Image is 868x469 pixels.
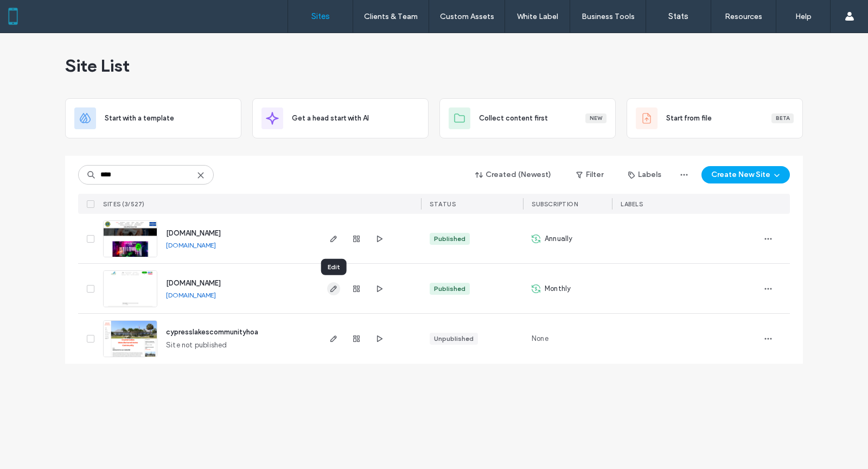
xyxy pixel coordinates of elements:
[103,200,145,208] span: SITES (3/527)
[105,113,174,124] span: Start with a template
[166,229,221,237] a: [DOMAIN_NAME]
[532,333,548,344] span: None
[434,234,465,244] div: Published
[430,200,456,208] span: STATUS
[434,334,474,344] div: Unpublished
[627,98,803,138] div: Start from fileBeta
[666,113,712,124] span: Start from file
[545,233,573,244] span: Annually
[585,113,607,123] div: New
[439,98,616,138] div: Collect content firstNew
[166,241,216,249] a: [DOMAIN_NAME]
[65,98,241,138] div: Start with a template
[771,113,794,123] div: Beta
[582,12,635,21] label: Business Tools
[701,166,790,183] button: Create New Site
[466,166,561,183] button: Created (Newest)
[668,11,688,21] label: Stats
[795,12,812,21] label: Help
[166,279,221,287] a: [DOMAIN_NAME]
[311,11,330,21] label: Sites
[725,12,762,21] label: Resources
[621,200,643,208] span: LABELS
[545,283,571,294] span: Monthly
[65,55,130,77] span: Site List
[479,113,548,124] span: Collect content first
[292,113,369,124] span: Get a head start with AI
[440,12,494,21] label: Custom Assets
[166,340,227,351] span: Site not published
[434,284,465,294] div: Published
[321,259,347,275] div: Edit
[364,12,418,21] label: Clients & Team
[517,12,558,21] label: White Label
[532,200,578,208] span: SUBSCRIPTION
[618,166,671,183] button: Labels
[166,291,216,299] a: [DOMAIN_NAME]
[252,98,429,138] div: Get a head start with AI
[166,328,258,336] a: cypresslakescommunityhoa
[25,8,47,17] span: Help
[565,166,614,183] button: Filter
